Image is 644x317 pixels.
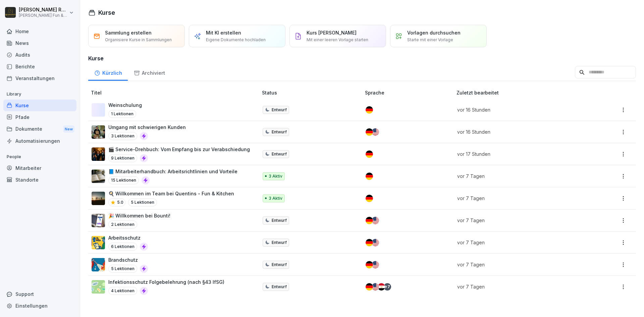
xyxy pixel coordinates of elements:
[307,29,357,36] p: Kurs [PERSON_NAME]
[272,151,287,157] p: Entwurf
[108,256,148,263] p: Brandschutz
[108,190,234,197] p: 🍳 Willkommen im Team bei Quentins - Fun & Kitchen
[117,199,123,205] p: 5.0
[92,236,105,249] img: bgsrfyvhdm6180ponve2jajk.png
[206,37,266,43] p: Eigene Dokumente hochladen
[272,240,287,246] p: Entwurf
[128,198,157,206] p: 5 Lektionen
[262,89,362,96] p: Status
[92,192,105,205] img: mjy02bxmf13299u72crwpnd8.png
[457,239,582,246] p: vor 7 Tagen
[372,261,379,268] img: us.svg
[92,125,105,139] img: ibmq16c03v2u1873hyb2ubud.png
[407,29,461,36] p: Vorlagen durchsuchen
[272,129,287,135] p: Entwurf
[457,283,582,290] p: vor 7 Tagen
[108,124,186,131] p: Umgang mit schwierigen Kunden
[457,195,582,202] p: vor 7 Tagen
[372,239,379,246] img: us.svg
[108,220,137,229] p: 2 Lektionen
[372,283,379,291] img: us.svg
[269,173,282,179] p: 3 Aktiv
[98,8,115,17] h1: Kurse
[366,283,373,291] img: de.svg
[108,243,137,251] p: 6 Lektionen
[108,265,137,273] p: 5 Lektionen
[372,128,379,136] img: us.svg
[92,280,105,294] img: tgff07aey9ahi6f4hltuk21p.png
[92,214,105,227] img: b4eu0mai1tdt6ksd7nlke1so.png
[128,64,171,81] a: Archiviert
[108,102,142,109] p: Weinschulung
[366,150,373,158] img: de.svg
[3,111,76,123] a: Pfade
[269,195,282,201] p: 3 Aktiv
[3,72,76,84] a: Veranstaltungen
[108,287,137,295] p: 4 Lektionen
[3,89,76,100] p: Library
[272,284,287,290] p: Entwurf
[457,89,590,96] p: Zuletzt bearbeitet
[108,168,237,175] p: 📘 Mitarbeiterhandbuch: Arbeitsrichtlinien und Vorteile
[457,128,582,135] p: vor 16 Stunden
[206,29,241,36] p: Mit KI erstellen
[307,37,368,43] p: Mit einer leeren Vorlage starten
[88,54,636,62] h3: Kurse
[3,100,76,111] a: Kurse
[3,288,76,300] div: Support
[108,176,139,184] p: 15 Lektionen
[3,300,76,312] a: Einstellungen
[407,37,453,43] p: Starte mit einer Vorlage
[88,64,128,81] a: Kürzlich
[457,150,582,157] p: vor 17 Stunden
[19,13,68,18] p: [PERSON_NAME] Fun & Kitchen
[457,106,582,113] p: vor 16 Stunden
[378,283,385,291] img: eg.svg
[108,110,136,118] p: 1 Lektionen
[3,135,76,147] a: Automatisierungen
[105,37,172,43] p: Organisiere Kurse in Sammlungen
[3,162,76,174] div: Mitarbeiter
[3,123,76,135] a: DokumenteNew
[105,29,152,36] p: Sammlung erstellen
[384,283,391,291] div: + 7
[366,195,373,202] img: de.svg
[366,239,373,246] img: de.svg
[92,170,105,183] img: bj2hrb5netnztghhh8r80f6x.png
[91,89,259,96] p: Titel
[3,123,76,135] div: Dokumente
[366,217,373,224] img: de.svg
[365,89,454,96] p: Sprache
[3,37,76,49] a: News
[3,61,76,72] a: Berichte
[3,25,76,37] a: Home
[272,107,287,113] p: Entwurf
[19,7,68,13] p: [PERSON_NAME] Rockmann
[108,154,137,162] p: 9 Lektionen
[372,217,379,224] img: us.svg
[366,106,373,114] img: de.svg
[457,217,582,224] p: vor 7 Tagen
[366,261,373,268] img: de.svg
[366,173,373,180] img: de.svg
[3,174,76,186] a: Standorte
[457,173,582,180] p: vor 7 Tagen
[272,217,287,224] p: Entwurf
[3,49,76,61] a: Audits
[272,262,287,268] p: Entwurf
[92,147,105,161] img: odc3k0m7g3grx0xvsrrh3b8d.png
[108,212,170,219] p: 🎉 Willkommen bei Bounti!
[457,261,582,268] p: vor 7 Tagen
